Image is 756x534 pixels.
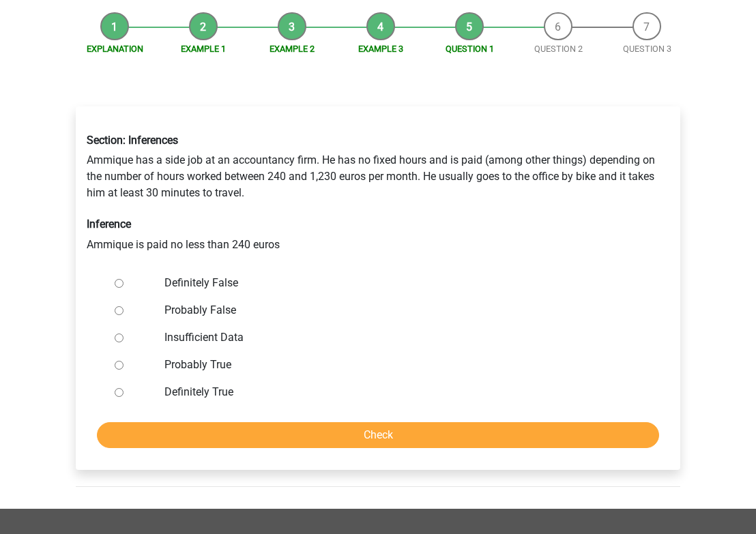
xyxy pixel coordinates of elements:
[97,422,659,448] input: Check
[87,134,669,147] h6: Section: Inferences
[446,44,494,54] a: Question 1
[87,218,669,231] h6: Inference
[534,44,583,54] a: Question 2
[270,44,315,54] a: Example 2
[358,44,403,54] a: Example 3
[164,384,637,400] label: Definitely True
[164,357,637,373] label: Probably True
[623,44,671,54] a: Question 3
[164,329,637,346] label: Insufficient Data
[76,123,680,263] div: Ammique has a side job at an accountancy firm. He has no fixed hours and is paid (among other thi...
[87,44,143,54] a: Explanation
[164,302,637,318] label: Probably False
[164,275,637,291] label: Definitely False
[181,44,226,54] a: Example 1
